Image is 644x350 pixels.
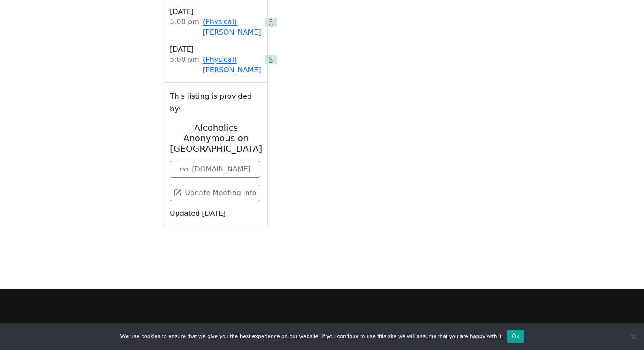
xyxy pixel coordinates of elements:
div: 5:00 PM [170,54,199,75]
a: [DOMAIN_NAME] [170,161,260,178]
a: Update Meeting Info [170,185,260,201]
a: (Physical) [PERSON_NAME] [203,17,261,38]
h2: Alcoholics Anonymous on [GEOGRAPHIC_DATA] [170,122,262,154]
button: Ok [507,330,524,343]
h3: [DATE] [170,45,260,54]
h3: [DATE] [170,7,260,17]
small: This listing is provided by: [170,90,260,115]
p: Updated [DATE] [170,208,260,219]
span: No [629,332,637,341]
span: We use cookies to ensure that we give you the best experience on our website. If you continue to ... [120,332,503,341]
a: (Physical) [PERSON_NAME] [203,54,261,75]
div: 5:00 PM [170,17,199,38]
